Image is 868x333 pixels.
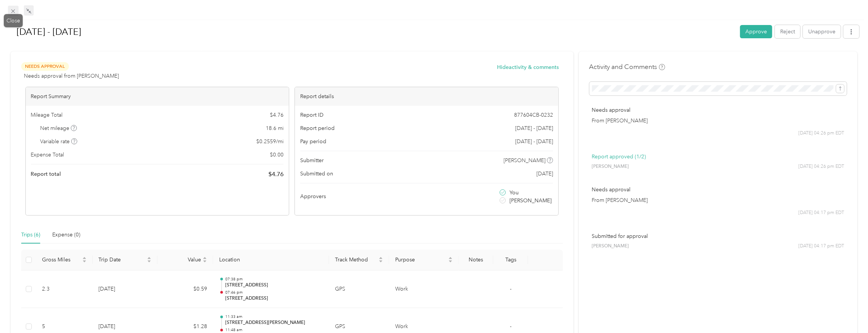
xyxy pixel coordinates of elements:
[379,259,383,264] span: caret-down
[270,111,284,119] span: $ 4.76
[36,270,92,308] td: 2.3
[26,87,289,106] div: Report Summary
[52,231,80,239] div: Expense (0)
[31,170,61,178] span: Report total
[592,243,629,250] span: [PERSON_NAME]
[448,256,453,260] span: caret-up
[36,250,92,270] th: Gross Miles
[24,72,119,80] span: Needs approval from [PERSON_NAME]
[225,314,323,319] p: 11:33 am
[40,124,77,132] span: Net mileage
[225,327,323,333] p: 11:48 am
[592,232,844,240] p: Submitted for approval
[268,170,284,179] span: $ 4.76
[515,138,553,145] span: [DATE] - [DATE]
[9,23,735,41] h1: Jun 1 - 30, 2025
[31,151,64,159] span: Expense Total
[740,25,772,38] button: Approve
[335,256,377,263] span: Track Method
[99,256,145,263] span: Trip Date
[379,256,383,260] span: caret-up
[826,291,868,333] iframe: Everlance-gr Chat Button Frame
[40,138,77,145] span: Variable rate
[798,209,844,216] span: [DATE] 04:17 pm EDT
[225,282,323,289] p: [STREET_ADDRESS]
[225,319,323,326] p: [STREET_ADDRESS][PERSON_NAME]
[147,259,151,264] span: caret-down
[300,111,324,119] span: Report ID
[798,243,844,250] span: [DATE] 04:17 pm EDT
[592,186,844,194] p: Needs approval
[225,295,323,302] p: [STREET_ADDRESS]
[295,87,558,106] div: Report details
[803,25,841,38] button: Unapprove
[300,170,333,178] span: Submitted on
[775,25,800,38] button: Reject
[213,250,329,270] th: Location
[592,196,844,204] p: From [PERSON_NAME]
[592,163,629,170] span: [PERSON_NAME]
[448,259,453,264] span: caret-down
[300,156,324,164] span: Submitter
[256,138,284,145] span: $ 0.2559 / mi
[147,256,151,260] span: caret-up
[515,124,553,132] span: [DATE] - [DATE]
[31,111,63,119] span: Mileage Total
[82,256,87,260] span: caret-up
[82,259,87,264] span: caret-down
[300,192,326,200] span: Approvers
[93,270,157,308] td: [DATE]
[4,14,23,27] div: Close
[329,250,389,270] th: Track Method
[497,63,559,71] button: Hideactivity & comments
[504,156,546,164] span: [PERSON_NAME]
[536,170,553,178] span: [DATE]
[592,153,844,161] p: Report approved (1/2)
[592,117,844,125] p: From [PERSON_NAME]
[493,250,528,270] th: Tags
[270,151,284,159] span: $ 0.00
[514,111,553,119] span: 877604CB-0232
[459,250,494,270] th: Notes
[225,277,323,282] p: 07:38 pm
[592,106,844,114] p: Needs approval
[329,270,389,308] td: GPS
[266,124,284,132] span: 18.6 mi
[798,163,844,170] span: [DATE] 04:26 pm EDT
[93,250,157,270] th: Trip Date
[300,124,335,132] span: Report period
[589,62,665,72] h4: Activity and Comments
[798,130,844,137] span: [DATE] 04:26 pm EDT
[510,197,552,205] span: [PERSON_NAME]
[389,270,459,308] td: Work
[157,270,213,308] td: $0.59
[510,189,519,197] span: You
[225,290,323,295] p: 07:46 pm
[21,62,69,71] span: Needs Approval
[42,256,80,263] span: Gross Miles
[300,138,326,145] span: Pay period
[203,256,207,260] span: caret-up
[510,323,511,330] span: -
[203,259,207,264] span: caret-down
[164,256,201,263] span: Value
[389,250,459,270] th: Purpose
[157,250,213,270] th: Value
[395,256,447,263] span: Purpose
[510,286,511,292] span: -
[21,231,40,239] div: Trips (6)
